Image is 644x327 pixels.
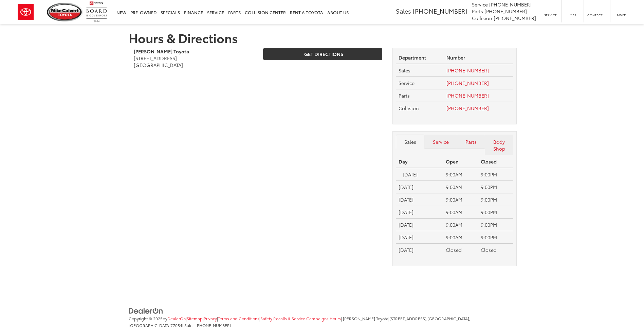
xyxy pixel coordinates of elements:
[587,13,603,17] span: Contact
[457,135,485,149] a: Parts
[396,168,443,180] td: [DATE]
[443,219,478,231] td: 9:00AM
[396,181,443,193] td: [DATE]
[443,244,478,256] td: Closed
[472,15,492,21] span: Collision
[218,315,259,321] a: Terms and Conditions
[396,51,444,64] th: Department
[446,92,489,99] a: [PHONE_NUMBER]
[413,6,467,15] span: [PHONE_NUMBER]
[263,48,382,60] a: Get Directions on Google Maps
[472,1,488,8] span: Service
[614,13,629,17] span: Saved
[396,219,443,231] td: [DATE]
[396,244,443,256] td: [DATE]
[478,231,513,244] td: 9:00PM
[396,6,411,15] span: Sales
[129,315,163,321] span: Copyright © 2025
[489,1,532,8] span: [PHONE_NUMBER]
[478,244,513,256] td: Closed
[443,231,478,244] td: 9:00AM
[129,307,163,313] a: DealerOn
[389,315,427,321] span: [STREET_ADDRESS],
[396,193,443,206] td: [DATE]
[129,307,163,315] img: DealerOn
[478,206,513,219] td: 9:00PM
[543,13,558,17] span: Service
[187,315,203,321] a: Sitemap
[134,48,189,55] b: [PERSON_NAME] Toyota
[446,80,489,86] a: [PHONE_NUMBER]
[329,315,341,321] span: |
[399,80,415,86] span: Service
[424,135,457,149] a: Service
[134,62,183,68] span: [GEOGRAPHIC_DATA]
[478,193,513,206] td: 9:00PM
[472,8,483,15] span: Parts
[129,31,516,45] h1: Hours & Directions
[478,168,513,180] td: 9:00PM
[446,105,489,111] a: [PHONE_NUMBER]
[186,315,203,321] span: |
[485,135,513,156] a: Body Shop
[163,315,186,321] span: by
[134,80,383,257] iframe: Google Map
[446,67,489,74] a: [PHONE_NUMBER]
[446,158,459,165] strong: Open
[167,315,186,321] a: DealerOn Home Page
[341,315,388,321] span: | [PERSON_NAME] Toyota
[134,55,177,62] span: [STREET_ADDRESS]
[478,219,513,231] td: 9:00PM
[396,231,443,244] td: [DATE]
[399,105,419,111] span: Collision
[203,315,217,321] span: |
[399,92,410,99] span: Parts
[399,158,407,165] strong: Day
[260,315,329,321] a: Safety Recalls & Service Campaigns, Opens in a new tab
[565,13,580,17] span: Map
[217,315,259,321] span: |
[444,51,513,64] th: Number
[399,67,410,74] span: Sales
[443,168,478,180] td: 9:00AM
[47,3,83,21] img: Mike Calvert Toyota
[427,315,470,321] span: [GEOGRAPHIC_DATA],
[443,181,478,193] td: 9:00AM
[330,315,341,321] a: Hours
[443,206,478,219] td: 9:00AM
[396,206,443,219] td: [DATE]
[481,158,497,165] strong: Closed
[484,8,527,15] span: [PHONE_NUMBER]
[259,315,329,321] span: |
[478,181,513,193] td: 9:00PM
[494,15,536,21] span: [PHONE_NUMBER]
[443,193,478,206] td: 9:00AM
[204,315,217,321] a: Privacy
[396,135,424,149] a: Sales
